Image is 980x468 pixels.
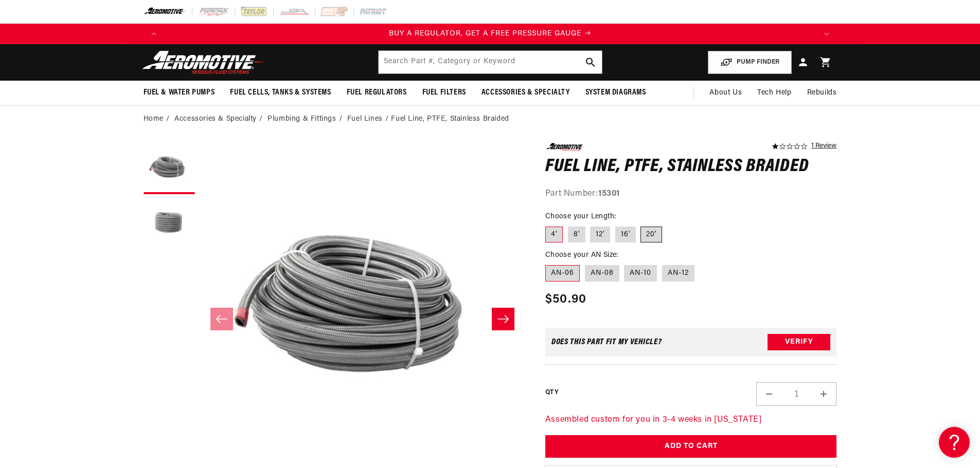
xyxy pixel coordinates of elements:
[545,290,587,309] span: $50.90
[268,114,336,125] a: Plumbing & Fittings
[136,81,223,105] summary: Fuel & Water Pumps
[545,250,619,260] legend: Choose your AN Size:
[545,211,617,222] legend: Choose your Length:
[118,24,863,44] slideshow-component: Translation missing: en.sections.announcements.announcement_bar
[568,227,585,243] label: 8'
[799,81,845,105] summary: Rebuilds
[144,143,195,194] button: Load image 1 in gallery view
[578,81,654,105] summary: System Diagrams
[339,81,415,105] summary: Fuel Regulators
[389,30,581,38] span: BUY A REGULATOR, GET A FREE PRESSURE GAUGE
[757,87,791,99] span: Tech Help
[640,227,662,243] label: 20'
[474,81,578,105] summary: Accessories & Specialty
[545,388,558,397] label: QTY
[768,334,830,350] button: Verify
[545,159,837,175] h1: Fuel Line, PTFE, Stainless Braided
[579,51,602,73] button: search button
[624,265,657,282] label: AN-10
[551,338,662,346] div: Does This part fit My vehicle?
[422,87,466,98] span: Fuel Filters
[347,114,383,125] a: Fuel Lines
[662,265,694,282] label: AN-12
[816,24,837,44] button: Translation missing: en.sections.announcements.next_announcement
[174,114,265,125] li: Accessories & Specialty
[811,143,836,150] a: 1 reviews
[222,81,338,105] summary: Fuel Cells, Tanks & Systems
[482,87,570,98] span: Accessories & Specialty
[807,87,837,99] span: Rebuilds
[379,51,602,73] input: Search by Part Number, Category or Keyword
[139,50,268,74] img: Aeromotive
[210,308,233,330] button: Slide left
[144,199,195,251] button: Load image 2 in gallery view
[144,87,215,98] span: Fuel & Water Pumps
[590,227,610,243] label: 12'
[164,28,816,40] div: 1 of 4
[164,28,816,40] a: BUY A REGULATOR, GET A FREE PRESSURE GAUGE
[598,190,620,198] strong: 15301
[702,81,750,105] a: About Us
[545,414,837,427] p: Assembled custom for you in 3-4 weeks in [US_STATE]
[230,87,331,98] span: Fuel Cells, Tanks & Systems
[347,87,407,98] span: Fuel Regulators
[415,81,474,105] summary: Fuel Filters
[585,265,619,282] label: AN-08
[492,308,514,330] button: Slide right
[545,227,563,243] label: 4'
[750,81,799,105] summary: Tech Help
[545,188,837,201] div: Part Number:
[164,28,816,40] div: Announcement
[144,114,837,125] nav: breadcrumbs
[144,24,164,44] button: Translation missing: en.sections.announcements.previous_announcement
[615,227,636,243] label: 16'
[391,114,509,125] li: Fuel Line, PTFE, Stainless Braided
[585,87,646,98] span: System Diagrams
[709,89,742,97] span: About Us
[545,265,580,282] label: AN-06
[545,435,837,458] button: Add to Cart
[144,114,164,125] a: Home
[708,51,792,74] button: PUMP FINDER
